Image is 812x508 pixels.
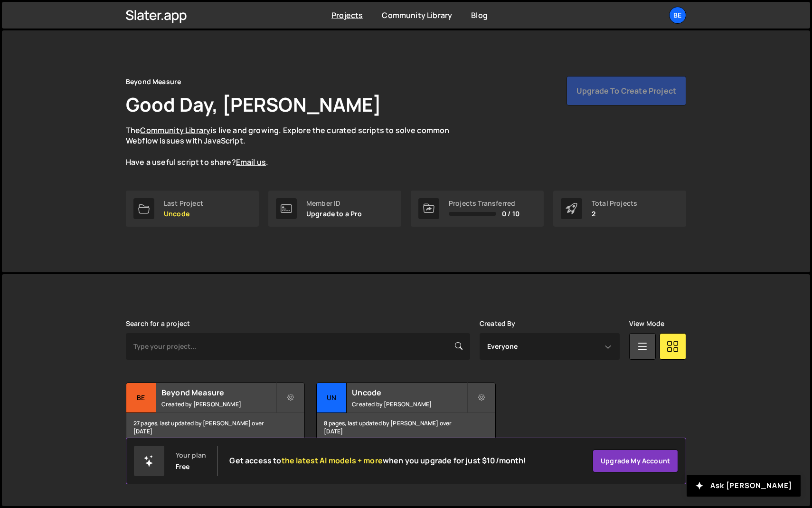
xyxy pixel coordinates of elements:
h2: Uncode [352,387,466,398]
a: Be Beyond Measure Created by [PERSON_NAME] 27 pages, last updated by [PERSON_NAME] over [DATE] [126,383,305,442]
a: Upgrade my account [593,450,678,472]
div: Member ID [306,200,362,207]
div: Un [317,383,347,413]
span: 0 / 10 [502,210,519,218]
div: Be [126,383,156,413]
small: Created by [PERSON_NAME] [161,400,276,408]
a: Projects [331,10,363,20]
button: Ask [PERSON_NAME] [687,475,801,497]
p: Uncode [164,210,203,218]
input: Type your project... [126,333,470,360]
a: Last Project Uncode [126,191,259,227]
div: 8 pages, last updated by [PERSON_NAME] over [DATE] [317,413,495,441]
p: The is live and growing. Explore the curated scripts to solve common Webflow issues with JavaScri... [126,125,468,168]
a: Blog [471,10,488,20]
a: Un Uncode Created by [PERSON_NAME] 8 pages, last updated by [PERSON_NAME] over [DATE] [316,383,495,442]
h1: Good Day, [PERSON_NAME] [126,91,381,117]
small: Created by [PERSON_NAME] [352,400,466,408]
a: Email us [236,157,266,167]
a: Community Library [140,125,210,135]
a: Be [669,7,686,24]
div: Projects Transferred [449,200,519,207]
div: Free [176,463,190,470]
label: Created By [480,320,516,327]
p: 2 [592,210,637,218]
div: Total Projects [592,200,637,207]
div: Last Project [164,200,203,207]
div: Beyond Measure [126,76,181,87]
label: Search for a project [126,320,190,327]
label: View Mode [629,320,664,327]
h2: Beyond Measure [161,387,276,398]
div: Your plan [176,451,206,459]
div: 27 pages, last updated by [PERSON_NAME] over [DATE] [126,413,304,441]
p: Upgrade to a Pro [306,210,362,218]
h2: Get access to when you upgrade for just $10/month! [229,456,526,465]
a: Community Library [382,10,452,20]
span: the latest AI models + more [282,455,383,466]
